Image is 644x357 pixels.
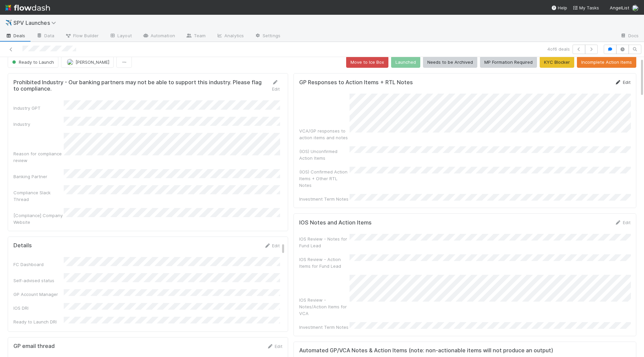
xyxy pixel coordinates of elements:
[299,219,372,226] h5: IOS Notes and Action Items
[573,4,599,11] a: My Tasks
[547,46,570,52] span: 4 of 6 deals
[180,31,211,42] a: Team
[299,324,350,330] div: Investment Term Notes
[75,59,109,65] span: [PERSON_NAME]
[577,56,636,68] button: Incomplete Action Items
[13,19,59,26] span: SPV Launches
[13,79,266,92] h5: Prohibited Industry - Our banking partners may not be able to support this industry. Please flag ...
[299,168,350,189] div: (IOS) Confirmed Action Items + Other RTL Notes
[211,31,249,42] a: Analytics
[31,31,60,42] a: Data
[615,80,631,85] a: Edit
[13,277,64,284] div: Self-advised status
[13,105,64,111] div: Industry GPT
[249,31,286,42] a: Settings
[5,2,50,13] img: logo-inverted-e16ddd16eac7371096b0.svg
[573,5,599,10] span: My Tasks
[299,297,350,317] div: IOS Review - Notes/Action Items for VCA
[346,56,388,68] button: Move to Ice Box
[391,56,420,68] button: Launched
[610,5,629,10] span: AngelList
[5,32,25,39] span: Deals
[299,127,350,141] div: VCA/GP responses to action items and notes
[272,80,280,92] a: Edit
[615,31,644,42] a: Docs
[299,148,350,161] div: (IOS) Unconfirmed Action Items
[632,5,639,11] img: avatar_aa70801e-8de5-4477-ab9d-eb7c67de69c1.png
[11,59,54,65] span: Ready to Launch
[13,291,64,298] div: GP Account Manager
[480,56,537,68] button: MP Formation Required
[299,196,350,202] div: Investment Term Notes
[104,31,137,42] a: Layout
[551,4,567,11] div: Help
[13,173,64,180] div: Banking Partner
[67,59,73,65] img: avatar_aa70801e-8de5-4477-ab9d-eb7c67de69c1.png
[13,318,64,325] div: Ready to Launch DRI
[267,344,282,349] a: Edit
[13,305,64,311] div: IOS DRI
[540,56,574,68] button: KYC Blocker
[13,261,64,268] div: FC Dashboard
[13,242,32,249] h5: Details
[299,347,631,354] h5: Automated GP/VCA Notes & Action Items (note: non-actionable items will not produce an output)
[61,56,114,68] button: [PERSON_NAME]
[299,79,413,86] h5: GP Responses to Action Items + RTL Notes
[65,32,99,39] span: Flow Builder
[8,56,58,68] button: Ready to Launch
[13,121,64,127] div: Industry
[13,150,64,164] div: Reason for compliance review
[615,220,631,225] a: Edit
[13,212,64,225] div: [Compliance] Company Website
[60,31,104,42] a: Flow Builder
[137,31,180,42] a: Automation
[423,56,477,68] button: Needs to be Archived
[5,20,12,25] span: ✈️
[13,343,55,350] h5: GP email thread
[299,236,350,249] div: IOS Review - Notes for Fund Lead
[299,256,350,269] div: IOS Review - Action Items for Fund Lead
[264,243,280,248] a: Edit
[13,189,64,203] div: Compliance Slack Thread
